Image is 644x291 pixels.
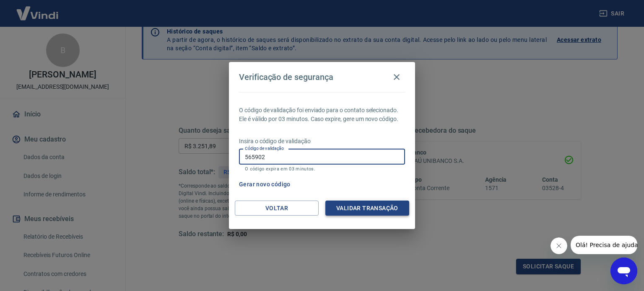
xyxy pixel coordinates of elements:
[245,166,399,172] p: O código expira em 03 minutos.
[239,106,405,124] p: O código de validação foi enviado para o contato selecionado. Ele é válido por 03 minutos. Caso e...
[325,201,409,216] button: Validar transação
[551,237,567,254] iframe: Fechar mensagem
[5,6,70,13] span: Olá! Precisa de ajuda?
[235,201,319,216] button: Voltar
[239,72,333,82] h4: Verificação de segurança
[239,137,405,146] p: Insira o código de validação
[245,145,284,152] label: Código de validação
[571,236,637,254] iframe: Mensagem da empresa
[610,258,637,284] iframe: Botão para abrir a janela de mensagens
[236,177,294,192] button: Gerar novo código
